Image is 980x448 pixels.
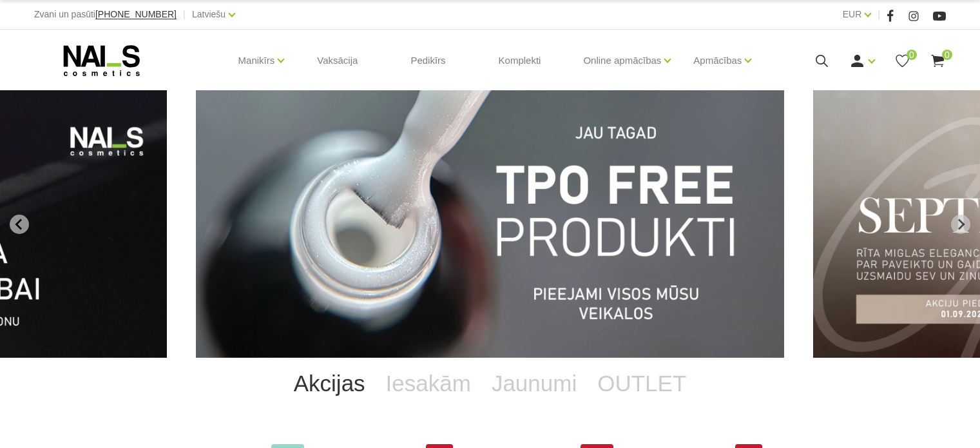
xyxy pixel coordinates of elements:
[951,215,970,234] button: Next slide
[307,30,368,92] a: Vaksācija
[95,9,177,19] span: [PHONE_NUMBER]
[481,358,587,409] a: Jaunumi
[400,30,456,92] a: Pedikīrs
[930,53,946,69] a: 0
[488,30,552,92] a: Komplekti
[34,6,177,23] div: Zvani un pasūti
[95,10,177,19] a: [PHONE_NUMBER]
[238,35,275,86] a: Manikīrs
[183,6,186,23] span: |
[878,6,880,23] span: |
[192,6,226,22] a: Latviešu
[376,358,481,409] a: Iesakām
[843,6,862,22] a: EUR
[894,53,910,69] a: 0
[196,90,784,358] li: 1 of 11
[587,358,697,409] a: OUTLET
[583,35,661,86] a: Online apmācības
[283,358,376,409] a: Akcijas
[907,50,917,60] span: 0
[942,50,952,60] span: 0
[693,35,742,86] a: Apmācības
[10,215,29,234] button: Go to last slide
